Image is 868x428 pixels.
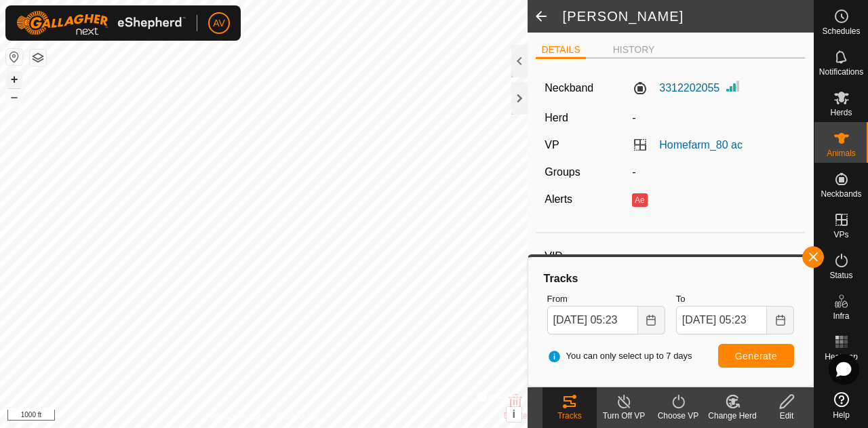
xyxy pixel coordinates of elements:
li: HISTORY [608,43,660,57]
button: i [507,407,521,422]
label: Neckband [545,80,593,96]
button: Map Layers [30,50,46,66]
label: From [547,292,665,306]
div: Turn Off VP [597,410,651,422]
a: Contact Us [277,410,317,423]
span: Herds [830,109,852,117]
label: Alerts [545,193,572,205]
img: Gallagher Logo [16,11,186,35]
span: Generate [735,351,777,362]
label: Groups [545,166,580,178]
h2: [PERSON_NAME] [563,8,814,24]
img: Signal strength [725,78,741,94]
button: Reset Map [6,49,22,65]
span: i [512,408,515,420]
label: To [676,292,794,306]
a: Privacy Policy [210,410,261,423]
a: Help [814,387,868,425]
span: VPs [833,231,848,239]
div: Change Herd [705,410,759,422]
label: VID [545,248,629,265]
label: 3312202055 [632,80,719,96]
button: Choose Date [767,306,794,334]
div: Choose VP [651,410,705,422]
button: – [6,89,22,105]
a: Homefarm_80 ac [659,139,743,151]
span: Heatmap [825,353,858,361]
button: Ae [632,193,647,207]
span: Status [829,271,852,279]
span: Help [833,411,850,419]
span: Neckbands [821,190,861,198]
div: Tracks [542,271,800,287]
div: Tracks [542,410,597,422]
span: Schedules [822,27,860,35]
label: VP [545,139,559,151]
span: Animals [827,149,856,157]
span: Infra [833,312,849,320]
span: AV [213,16,225,31]
button: Choose Date [638,306,665,334]
div: - [627,164,802,180]
label: Herd [545,112,568,123]
button: Generate [718,344,794,368]
span: Notifications [819,68,863,76]
span: - [632,112,635,123]
button: + [6,71,22,87]
span: You can only select up to 7 days [547,349,692,363]
div: Edit [759,410,814,422]
li: DETAILS [536,43,585,59]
